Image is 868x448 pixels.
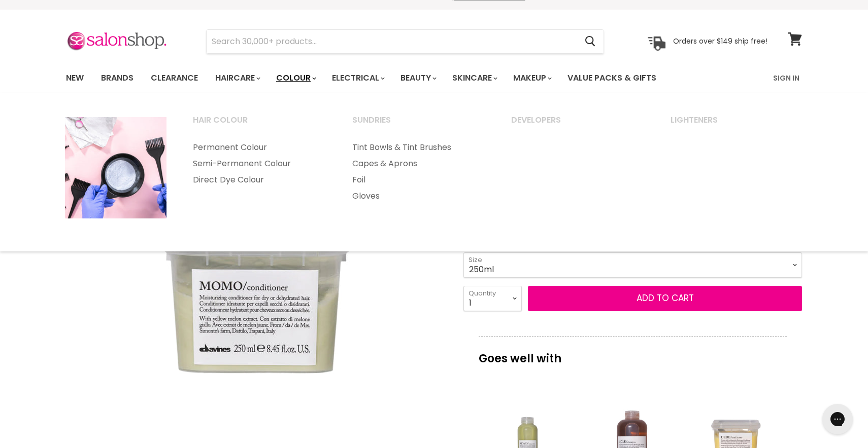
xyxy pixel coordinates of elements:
[767,67,806,89] a: Sign In
[180,139,338,156] a: Permanent Colour
[560,67,664,89] a: Value Packs & Gifts
[53,63,815,93] nav: Main
[658,112,815,137] a: Lighteners
[180,139,338,188] ul: Main menu
[498,112,656,137] a: Developers
[143,67,206,89] a: Clearance
[817,400,858,438] iframe: Gorgias live chat messenger
[340,139,497,204] ul: Main menu
[58,67,91,89] a: New
[445,67,504,89] a: Skincare
[207,30,577,53] input: Search
[479,337,787,370] p: Goes well with
[208,67,266,89] a: Haircare
[58,63,716,93] ul: Main menu
[340,139,497,156] a: Tint Bowls & Tint Brushes
[340,188,497,204] a: Gloves
[577,30,604,53] button: Search
[463,286,522,311] select: Quantity
[93,67,141,89] a: Brands
[506,67,558,89] a: Makeup
[340,172,497,188] a: Foil
[340,156,497,172] a: Capes & Aprons
[393,67,443,89] a: Beauty
[340,112,497,137] a: Sundries
[180,172,338,188] a: Direct Dye Colour
[528,286,802,311] button: Add to cart
[673,36,767,46] p: Orders over $149 ship free!
[180,112,338,137] a: Hair Colour
[180,156,338,172] a: Semi-Permanent Colour
[324,67,391,89] a: Electrical
[269,67,322,89] a: Colour
[206,29,604,54] form: Product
